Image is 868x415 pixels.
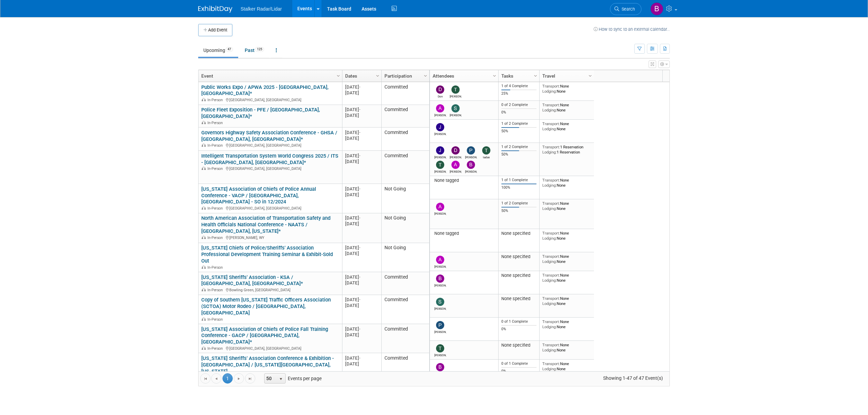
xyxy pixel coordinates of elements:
[436,203,444,211] img: Andrew Davis
[501,231,537,236] div: None specified
[501,103,537,107] div: 0 of 2 Complete
[265,374,276,383] span: 50
[345,215,378,221] div: [DATE]
[436,123,444,131] img: Jacob Boyle
[501,327,537,332] div: 0%
[214,376,219,381] span: Go to the previous page
[207,143,225,148] span: In-Person
[501,91,537,96] div: 25%
[375,73,380,79] span: Column Settings
[236,376,242,381] span: Go to the next page
[202,317,206,321] img: In-Person Event
[345,326,378,332] div: [DATE]
[201,130,337,142] a: Governors Highway Safety Association Conference - GHSA / [GEOGRAPHIC_DATA], [GEOGRAPHIC_DATA]*
[198,24,232,36] button: Add Event
[542,201,592,211] div: None None
[222,373,233,384] span: 1
[345,251,378,256] div: [DATE]
[434,264,446,268] div: adam holland
[434,352,446,357] div: Thomas Kenia
[542,254,560,259] span: Transport:
[436,146,444,155] img: John Kestel
[234,373,244,384] a: Go to the next page
[501,273,537,278] div: None specified
[542,296,592,306] div: None None
[542,183,557,188] span: Lodging:
[335,70,342,80] a: Column Settings
[501,152,537,157] div: 50%
[345,107,378,112] div: [DATE]
[434,155,446,159] div: John Kestel
[542,236,557,241] span: Lodging:
[434,112,446,117] div: adam holland
[345,70,377,82] a: Dates
[345,221,378,227] div: [DATE]
[201,274,303,287] a: [US_STATE] Sheriffs' Association - KSA / [GEOGRAPHIC_DATA], [GEOGRAPHIC_DATA]*
[436,298,444,306] img: Scott Berry
[226,47,233,52] span: 47
[374,70,382,80] a: Column Settings
[345,186,378,192] div: [DATE]
[542,145,592,155] div: 1 Reservation 1 Reservation
[202,236,206,239] img: In-Person Event
[201,153,338,165] a: Intelligent Transportation System World Congress 2025 / ITS - [GEOGRAPHIC_DATA], [GEOGRAPHIC_DATA]*
[450,94,462,98] div: Thomas Kenia
[491,70,499,80] a: Column Settings
[201,107,320,119] a: Police Fleet Exposition - PFE / [GEOGRAPHIC_DATA], [GEOGRAPHIC_DATA]*
[381,82,429,105] td: Committed
[211,373,221,384] a: Go to the previous page
[542,121,592,131] div: None None
[533,73,538,79] span: Column Settings
[501,70,535,82] a: Tasks
[501,343,537,348] div: None specified
[359,84,361,90] span: -
[201,70,338,82] a: Event
[501,185,537,190] div: 100%
[247,376,253,381] span: Go to the last page
[501,209,537,213] div: 50%
[542,296,560,301] span: Transport:
[207,166,225,171] span: In-Person
[202,121,206,124] img: In-Person Event
[542,150,557,155] span: Lodging:
[542,278,557,283] span: Lodging:
[203,376,208,381] span: Go to the first page
[423,73,428,79] span: Column Settings
[345,280,378,286] div: [DATE]
[594,27,670,32] a: How to sync to an external calendar...
[202,98,206,101] img: In-Person Event
[202,288,206,291] img: In-Person Event
[381,295,429,324] td: Committed
[436,256,444,264] img: adam holland
[542,319,592,329] div: None None
[501,121,537,126] div: 1 of 2 Complete
[501,296,537,302] div: None specified
[450,169,462,173] div: adam holland
[207,98,225,102] span: In-Person
[381,243,429,272] td: Not Going
[207,317,225,322] span: In-Person
[542,206,557,211] span: Lodging:
[201,326,328,345] a: [US_STATE] Association of Chiefs of Police Fall Training Conference - GACP / [GEOGRAPHIC_DATA], [...
[451,104,460,112] img: Scott Berry
[345,192,378,198] div: [DATE]
[501,110,537,115] div: 0%
[619,6,635,12] span: Search
[542,366,557,371] span: Lodging:
[501,361,537,366] div: 0 of 1 Complete
[345,245,378,251] div: [DATE]
[207,121,225,125] span: In-Person
[345,135,378,141] div: [DATE]
[359,275,361,280] span: -
[207,288,225,292] span: In-Person
[201,355,334,374] a: [US_STATE] Sheriffs' Association Conference & Exhibition - [GEOGRAPHIC_DATA] / [US_STATE][GEOGRAP...
[450,112,462,117] div: Scott Berry
[436,85,444,94] img: Don Horen
[345,361,378,367] div: [DATE]
[201,97,339,103] div: [GEOGRAPHIC_DATA], [GEOGRAPHIC_DATA]
[198,6,232,13] img: ExhibitDay
[345,355,378,361] div: [DATE]
[345,130,378,135] div: [DATE]
[436,344,444,352] img: Thomas Kenia
[384,70,425,82] a: Participation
